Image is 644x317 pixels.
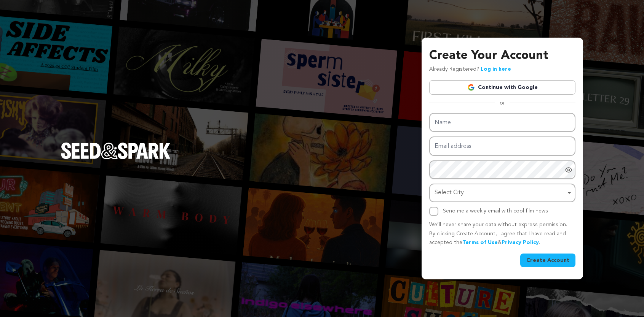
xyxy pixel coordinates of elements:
img: Seed&Spark Logo [61,143,171,159]
input: Email address [429,136,575,156]
a: Show password as plain text. Warning: this will display your password on the screen. [565,166,572,174]
a: Continue with Google [429,80,575,95]
a: Terms of Use [462,240,498,245]
input: Name [429,113,575,132]
h3: Create Your Account [429,47,575,65]
button: Create Account [520,254,575,267]
img: Google logo [467,84,475,91]
a: Privacy Policy [502,240,539,245]
div: Select City [435,187,566,198]
p: Already Registered? [429,65,511,74]
label: Send me a weekly email with cool film news [443,208,548,214]
span: or [495,99,510,107]
p: We’ll never share your data without express permission. By clicking Create Account, I agree that ... [429,220,575,247]
a: Seed&Spark Homepage [61,143,171,174]
a: Log in here [481,67,511,72]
